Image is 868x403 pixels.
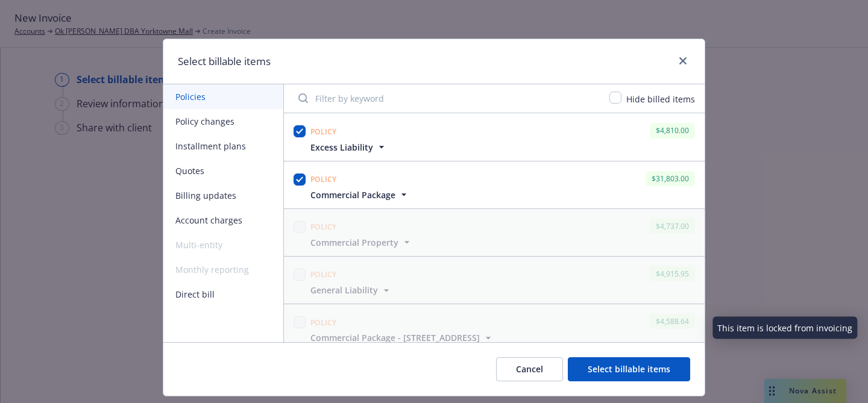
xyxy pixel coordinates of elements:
div: $31,803.00 [646,171,695,186]
span: Commercial Package [310,189,395,201]
button: Select billable items [568,357,690,381]
span: Multi-entity [163,233,283,257]
span: Excess Liability [310,141,373,154]
button: Direct bill [163,282,283,307]
span: Monthly reporting [163,257,283,282]
span: Policy$4,737.00Commercial Property [284,209,705,256]
span: Hide billed items [626,93,695,105]
span: Policy [310,269,337,280]
a: close [676,54,690,68]
span: Policy [310,317,337,328]
div: $4,915.95 [650,266,695,281]
span: Policy$4,588.64Commercial Package - [STREET_ADDRESS] [284,304,705,351]
span: Policy [310,174,337,184]
button: Excess Liability [310,141,388,154]
button: Commercial Package [310,189,410,201]
div: $4,810.00 [650,123,695,138]
span: Commercial Package - [STREET_ADDRESS] [310,331,480,344]
button: Policy changes [163,109,283,134]
button: Account charges [163,208,283,233]
button: Installment plans [163,134,283,158]
div: $4,737.00 [650,219,695,234]
span: Policy [310,127,337,137]
button: General Liability [310,284,392,296]
button: Policies [163,84,283,109]
span: Commercial Property [310,236,398,249]
button: Billing updates [163,183,283,208]
input: Filter by keyword [291,86,602,110]
span: Policy$4,915.95General Liability [284,257,705,304]
span: Policy [310,222,337,232]
span: General Liability [310,284,378,296]
button: Commercial Package - [STREET_ADDRESS] [310,331,494,344]
button: Commercial Property [310,236,413,249]
h1: Select billable items [178,54,271,69]
div: $4,588.64 [650,314,695,329]
button: Cancel [496,357,563,381]
button: Quotes [163,158,283,183]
